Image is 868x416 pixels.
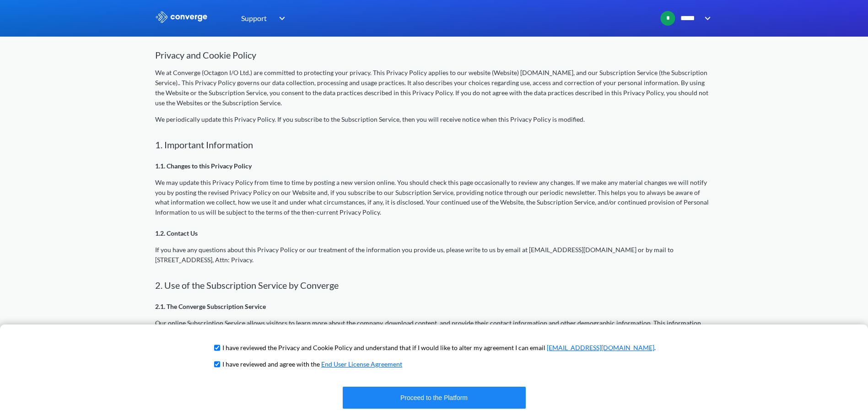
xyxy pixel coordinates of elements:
p: We at Converge (Octagon I/O Ltd.) are committed to protecting your privacy. This Privacy Policy a... [155,68,713,108]
span: Support [241,12,267,24]
button: Proceed to the Platform [343,387,526,409]
a: [EMAIL_ADDRESS][DOMAIN_NAME] [547,344,654,351]
p: 1.1. Changes to this Privacy Policy [155,161,713,171]
p: We periodically update this Privacy Policy. If you subscribe to the Subscription Service, then yo... [155,114,713,124]
a: End User License Agreement [321,360,402,368]
h2: Privacy and Cookie Policy [155,49,713,60]
p: I have reviewed the Privacy and Cookie Policy and understand that if I would like to alter my agr... [222,343,656,353]
p: Our online Subscription Service allows visitors to learn more about the company, download content... [155,318,713,348]
p: 1.2. Contact Us [155,228,713,238]
h2: 1. Important Information [155,139,713,150]
p: I have reviewed and agree with the [222,359,402,369]
img: downArrow.svg [273,13,288,24]
p: We may update this Privacy Policy from time to time by posting a new version online. You should c... [155,178,713,218]
h2: 2. Use of the Subscription Service by Converge [155,280,713,291]
p: 2.1. The Converge Subscription Service [155,302,713,312]
p: If you have any questions about this Privacy Policy or our treatment of the information you provi... [155,245,713,265]
img: logo_ewhite.svg [155,11,208,23]
img: downArrow.svg [699,13,713,24]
